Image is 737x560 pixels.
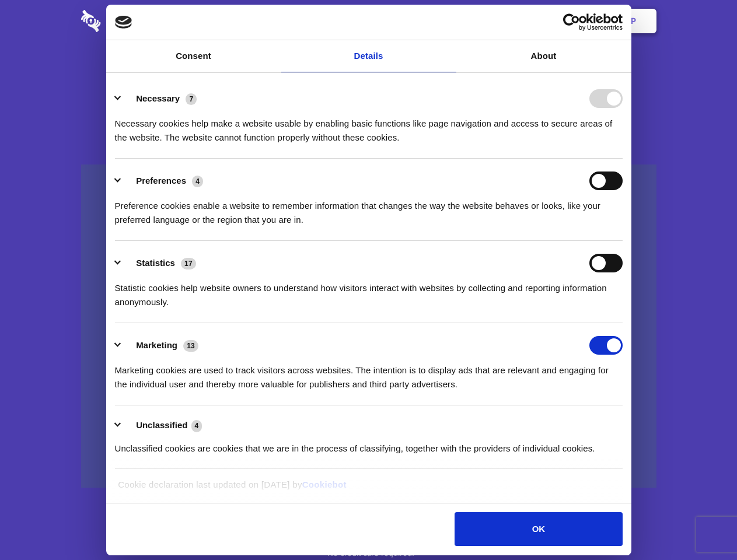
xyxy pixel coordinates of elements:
div: Unclassified cookies are cookies that we are in the process of classifying, together with the pro... [115,433,623,456]
a: Pricing [343,3,393,39]
button: Necessary (7) [115,89,204,108]
div: Marketing cookies are used to track visitors across websites. The intention is to display ads tha... [115,355,623,391]
img: logo [115,16,132,29]
button: OK [455,512,622,546]
h1: Eliminate Slack Data Loss. [81,52,656,94]
a: Contact [473,3,527,39]
button: Preferences (4) [115,171,211,190]
img: logo-wordmark-white-trans-d4663122ce5f474addd5e946df7df03e33cb6a1c49d2221995e7729f52c070b2.svg [81,10,181,32]
button: Marketing (13) [115,336,206,355]
span: 13 [183,340,198,352]
label: Marketing [136,340,177,350]
h4: Auto-redaction of sensitive data, encrypted data sharing and self-destructing private chats. Shar... [81,106,656,145]
span: 17 [181,258,196,269]
div: Necessary cookies help make a website usable by enabling basic functions like page navigation and... [115,108,623,145]
a: Usercentrics Cookiebot - opens in a new window [521,13,623,31]
label: Necessary [136,93,180,103]
button: Unclassified (4) [115,418,209,433]
div: Preference cookies enable a website to remember information that changes the way the website beha... [115,190,623,227]
a: About [456,40,631,72]
span: 4 [192,176,203,187]
button: Statistics (17) [115,254,204,272]
span: 7 [186,93,197,105]
label: Statistics [136,258,175,268]
a: Wistia video thumbnail [81,164,656,488]
div: Cookie declaration last updated on [DATE] by [109,478,628,501]
a: Cookiebot [302,480,347,489]
label: Preferences [136,176,186,185]
iframe: Drift Widget Chat Controller [679,502,723,546]
a: Consent [106,40,281,72]
a: Details [281,40,456,72]
div: Statistic cookies help website owners to understand how visitors interact with websites by collec... [115,272,623,309]
a: Login [529,3,580,39]
span: 4 [191,420,202,432]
